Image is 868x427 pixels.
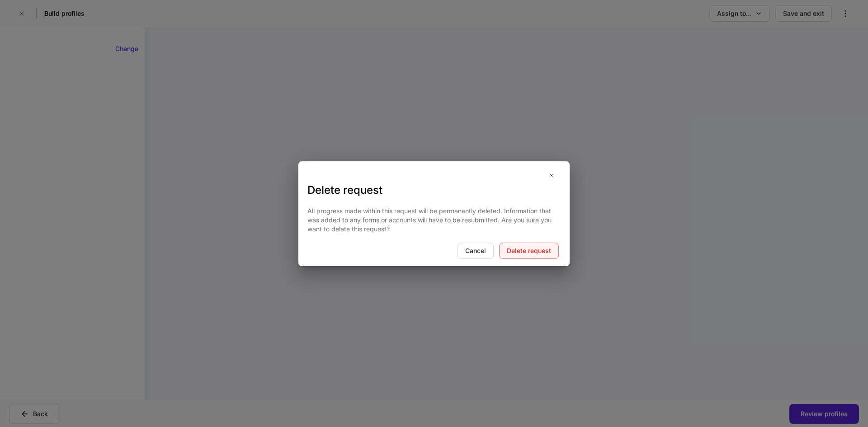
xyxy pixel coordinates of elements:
[507,246,551,255] div: Delete request
[307,183,561,197] h3: Delete request
[499,243,559,259] button: Delete request
[307,206,561,234] p: All progress made within this request will be permanently deleted. Information that was added to ...
[465,246,486,255] div: Cancel
[458,243,494,259] button: Cancel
